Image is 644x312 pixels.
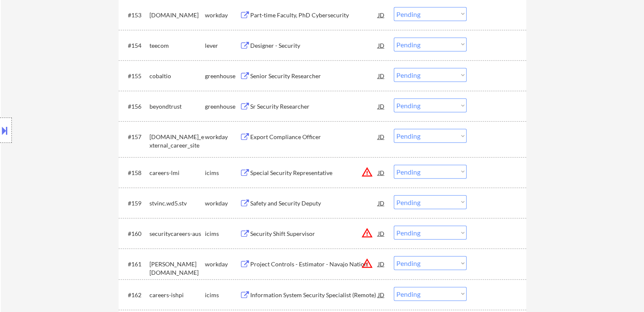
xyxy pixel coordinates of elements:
[250,102,378,111] div: Sr Security Researcher
[149,11,205,19] div: [DOMAIN_NAME]
[149,72,205,80] div: cobaltio
[377,38,386,53] div: JD
[377,129,386,144] div: JD
[250,291,378,299] div: Information System Security Specialist (Remote)
[377,195,386,211] div: JD
[250,133,378,141] div: Export Compliance Officer
[361,166,373,178] button: warning_amber
[205,41,240,50] div: lever
[205,291,240,299] div: icims
[250,41,378,50] div: Designer - Security
[149,230,205,238] div: securitycareers-aus
[128,230,143,238] div: #160
[377,256,386,271] div: JD
[250,11,378,19] div: Part-time Faculty, PhD Cybersecurity
[250,199,378,208] div: Safety and Security Deputy
[377,7,386,22] div: JD
[205,11,240,19] div: workday
[377,287,386,302] div: JD
[128,41,143,50] div: #154
[149,102,205,111] div: beyondtrust
[128,11,143,19] div: #153
[205,260,240,268] div: workday
[205,169,240,177] div: icims
[377,226,386,241] div: JD
[205,102,240,111] div: greenhouse
[250,230,378,238] div: Security Shift Supervisor
[128,291,143,299] div: #162
[149,169,205,177] div: careers-lmi
[250,72,378,80] div: Senior Security Researcher
[250,260,378,268] div: Project Controls - Estimator - Navajo Nation
[149,133,205,149] div: [DOMAIN_NAME]_external_career_site
[149,260,205,276] div: [PERSON_NAME][DOMAIN_NAME]
[377,165,386,180] div: JD
[377,68,386,83] div: JD
[205,133,240,141] div: workday
[361,227,373,239] button: warning_amber
[149,199,205,208] div: stvinc.wd5.stv
[149,41,205,50] div: teecom
[377,99,386,114] div: JD
[128,260,143,268] div: #161
[149,291,205,299] div: careers-ishpi
[361,257,373,269] button: warning_amber
[205,199,240,208] div: workday
[250,169,378,177] div: Special Security Representative
[205,230,240,238] div: icims
[205,72,240,80] div: greenhouse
